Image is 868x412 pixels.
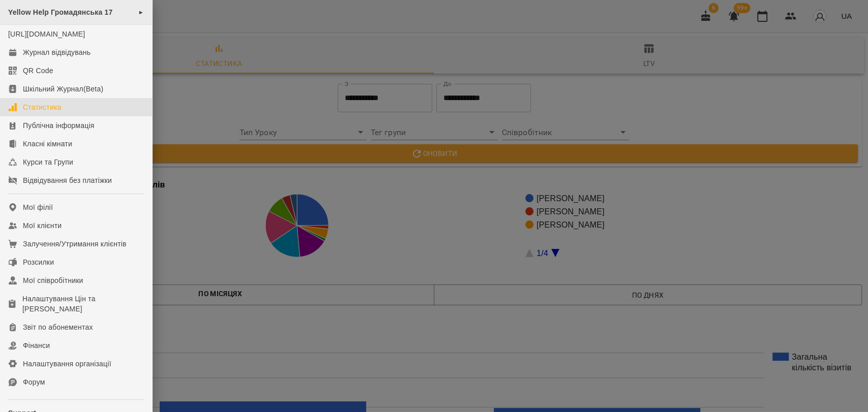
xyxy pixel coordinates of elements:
div: Курси та Групи [23,157,73,167]
div: Мої філії [23,202,53,212]
div: Звіт по абонементах [23,322,93,332]
span: Yellow Help Громадянська 17 [8,8,113,16]
div: Розсилки [23,257,54,267]
div: QR Code [23,66,53,76]
div: Публічна інформація [23,120,94,131]
div: Налаштування Цін та [PERSON_NAME] [22,294,144,314]
div: Класні кімнати [23,139,72,149]
div: Фінанси [23,340,50,351]
div: Відвідування без платіжки [23,175,112,185]
div: Шкільний Журнал(Beta) [23,84,103,94]
div: Форум [23,377,45,387]
span: ► [138,8,144,16]
div: Мої клієнти [23,220,62,231]
div: Залучення/Утримання клієнтів [23,239,127,249]
div: Статистика [23,102,62,112]
div: Налаштування організації [23,359,111,369]
div: Журнал відвідувань [23,47,91,57]
div: Мої співробітники [23,275,83,286]
a: [URL][DOMAIN_NAME] [8,30,85,38]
